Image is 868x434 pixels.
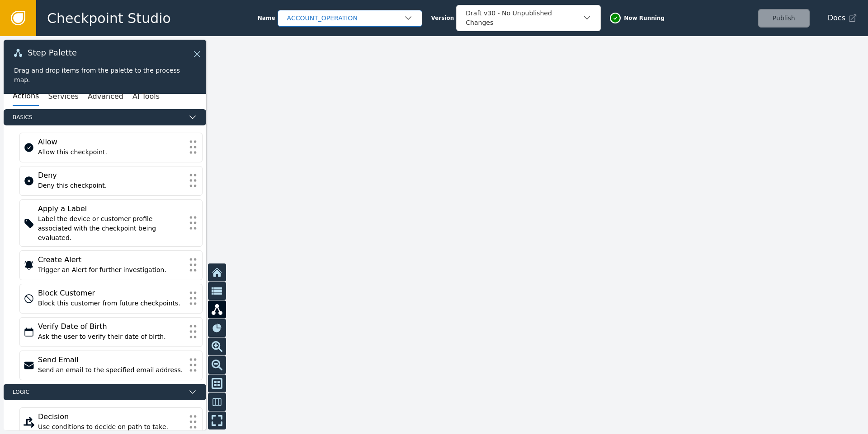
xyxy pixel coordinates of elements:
[624,14,665,22] span: Now Running
[47,8,171,28] span: Checkpoint Studio
[38,181,184,190] div: Deny this checkpoint.
[38,214,184,243] div: Label the device or customer profile associated with the checkpoint being evaluated.
[466,9,582,28] div: Draft v30 - No Unpublished Changes
[88,87,123,106] button: Advanced
[38,137,184,148] div: Allow
[278,10,422,27] button: ACCOUNT_OPERATION
[258,14,275,22] span: Name
[38,203,184,214] div: Apply a Label
[38,411,184,422] div: Decision
[13,87,39,106] button: Actions
[456,5,601,31] button: Draft v30 - No Unpublished Changes
[13,388,184,396] span: Logic
[38,321,184,332] div: Verify Date of Birth
[38,332,184,342] div: Ask the user to verify their date of birth.
[48,87,78,106] button: Services
[38,299,184,308] div: Block this customer from future checkpoints.
[38,422,184,432] div: Use conditions to decide on path to take.
[38,170,184,181] div: Deny
[38,288,184,299] div: Block Customer
[431,14,454,22] span: Version
[28,49,77,57] span: Step Palette
[132,87,160,106] button: AI Tools
[828,13,857,23] a: Docs
[38,355,184,365] div: Send Email
[38,148,184,157] div: Allow this checkpoint.
[38,265,184,275] div: Trigger an Alert for further investigation.
[13,113,184,121] span: Basics
[14,66,196,85] div: Drag and drop items from the palette to the process map.
[38,365,184,375] div: Send an email to the specified email address.
[828,13,845,23] span: Docs
[287,14,404,23] div: ACCOUNT_OPERATION
[38,254,184,265] div: Create Alert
